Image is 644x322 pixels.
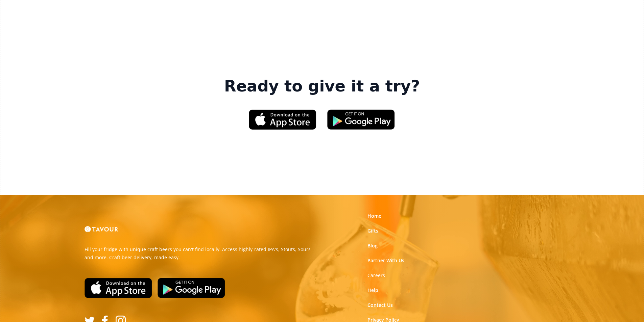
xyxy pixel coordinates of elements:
a: Gifts [367,227,378,234]
a: Careers [367,272,385,279]
p: Fill your fridge with unique craft beers you can't find locally. Access highly-rated IPA's, Stout... [85,245,317,262]
a: Contact Us [367,302,393,308]
a: Partner With Us [367,257,404,264]
a: Home [367,213,381,219]
a: Help [367,287,378,294]
a: Blog [367,242,378,249]
strong: Ready to give it a try? [224,77,420,96]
